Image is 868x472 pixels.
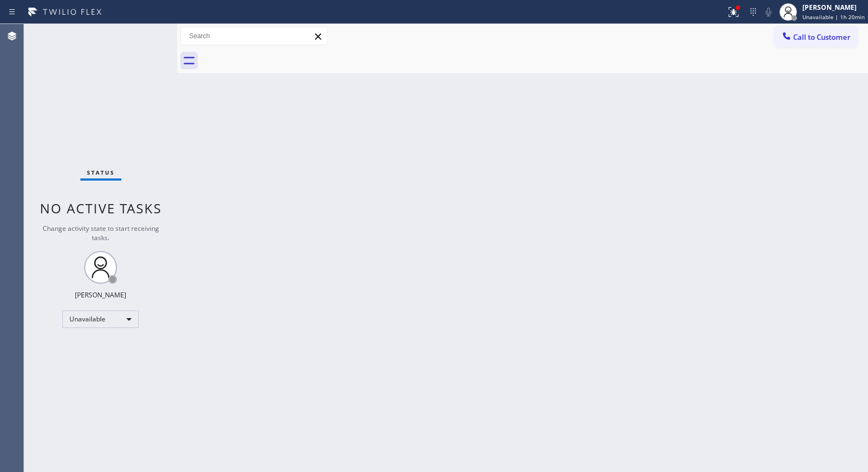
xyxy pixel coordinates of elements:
div: [PERSON_NAME] [75,290,126,300]
span: Call to Customer [793,32,851,42]
span: No active tasks [40,199,162,217]
input: Search [181,27,327,45]
div: Unavailable [62,310,139,328]
span: Unavailable | 1h 20min [802,13,865,21]
span: Change activity state to start receiving tasks. [43,224,159,242]
button: Call to Customer [774,27,858,47]
button: Mute [761,4,776,20]
span: Status [87,169,115,176]
div: [PERSON_NAME] [802,3,865,12]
